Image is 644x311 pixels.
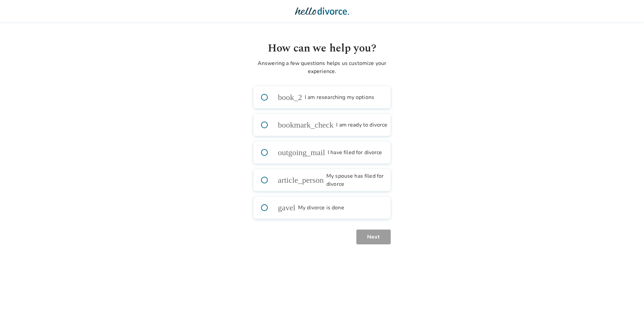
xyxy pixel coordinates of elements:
span: book_2 [278,93,286,101]
p: Answering a few questions helps us customize your experience. [253,59,391,75]
button: Next [357,230,391,244]
img: Hello Divorce Logo [295,4,349,18]
span: outgoing_mail [278,148,286,157]
span: I am ready to divorce [289,121,340,129]
span: article_person [278,176,286,184]
span: I am researching my options [289,93,358,101]
span: I have filed for divorce [289,148,343,157]
span: bookmark_check [278,121,286,129]
span: gavel [278,204,286,212]
span: My divorce is done [289,204,335,212]
span: My spouse has filed for divorce [289,176,365,184]
h1: How can we help you? [253,40,391,57]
